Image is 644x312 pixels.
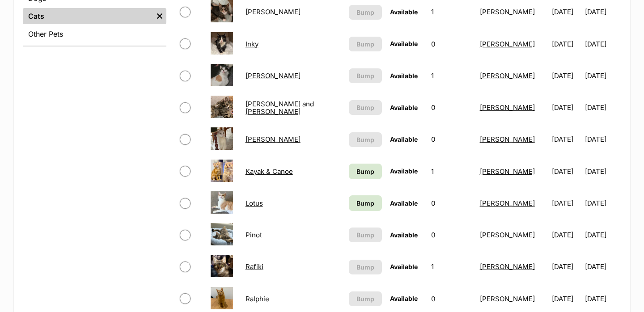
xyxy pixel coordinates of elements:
[585,156,620,187] td: [DATE]
[349,164,382,179] a: Bump
[480,199,535,207] a: [PERSON_NAME]
[480,167,535,176] a: [PERSON_NAME]
[480,40,535,48] a: [PERSON_NAME]
[480,103,535,112] a: [PERSON_NAME]
[548,29,584,59] td: [DATE]
[390,40,418,47] span: Available
[548,219,584,250] td: [DATE]
[480,8,535,16] a: [PERSON_NAME]
[23,8,153,24] a: Cats
[349,132,382,147] button: Bump
[390,135,418,143] span: Available
[356,167,374,176] span: Bump
[349,195,382,211] a: Bump
[548,60,584,91] td: [DATE]
[480,295,535,303] a: [PERSON_NAME]
[356,103,374,112] span: Bump
[356,39,374,49] span: Bump
[428,92,475,123] td: 0
[23,26,166,42] a: Other Pets
[428,251,475,282] td: 1
[480,72,535,80] a: [PERSON_NAME]
[390,104,418,111] span: Available
[480,262,535,271] a: [PERSON_NAME]
[246,231,262,239] a: Pinot
[585,219,620,250] td: [DATE]
[585,60,620,91] td: [DATE]
[390,167,418,175] span: Available
[585,188,620,219] td: [DATE]
[428,219,475,250] td: 0
[349,291,382,306] button: Bump
[356,71,374,80] span: Bump
[480,231,535,239] a: [PERSON_NAME]
[390,199,418,207] span: Available
[585,251,620,282] td: [DATE]
[390,231,418,239] span: Available
[548,188,584,219] td: [DATE]
[349,100,382,115] button: Bump
[585,124,620,155] td: [DATE]
[428,29,475,59] td: 0
[390,263,418,270] span: Available
[428,156,475,187] td: 1
[428,188,475,219] td: 0
[246,8,301,16] a: [PERSON_NAME]
[548,251,584,282] td: [DATE]
[246,199,263,207] a: Lotus
[246,100,314,116] a: [PERSON_NAME] and [PERSON_NAME]
[548,124,584,155] td: [DATE]
[349,228,382,242] button: Bump
[349,37,382,51] button: Bump
[349,260,382,274] button: Bump
[548,92,584,123] td: [DATE]
[356,230,374,240] span: Bump
[246,167,293,176] a: Kayak & Canoe
[246,135,301,143] a: [PERSON_NAME]
[356,198,374,208] span: Bump
[390,295,418,302] span: Available
[246,295,269,303] a: Ralphie
[211,255,233,277] img: Rafiki
[356,8,374,17] span: Bump
[153,8,166,24] a: Remove filter
[356,294,374,304] span: Bump
[356,262,374,272] span: Bump
[246,72,301,80] a: [PERSON_NAME]
[349,68,382,83] button: Bump
[390,72,418,80] span: Available
[246,40,258,48] a: Inky
[548,156,584,187] td: [DATE]
[356,135,374,144] span: Bump
[246,262,263,271] a: Rafiki
[480,135,535,143] a: [PERSON_NAME]
[585,29,620,59] td: [DATE]
[349,5,382,20] button: Bump
[428,60,475,91] td: 1
[428,124,475,155] td: 0
[390,8,418,16] span: Available
[585,92,620,123] td: [DATE]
